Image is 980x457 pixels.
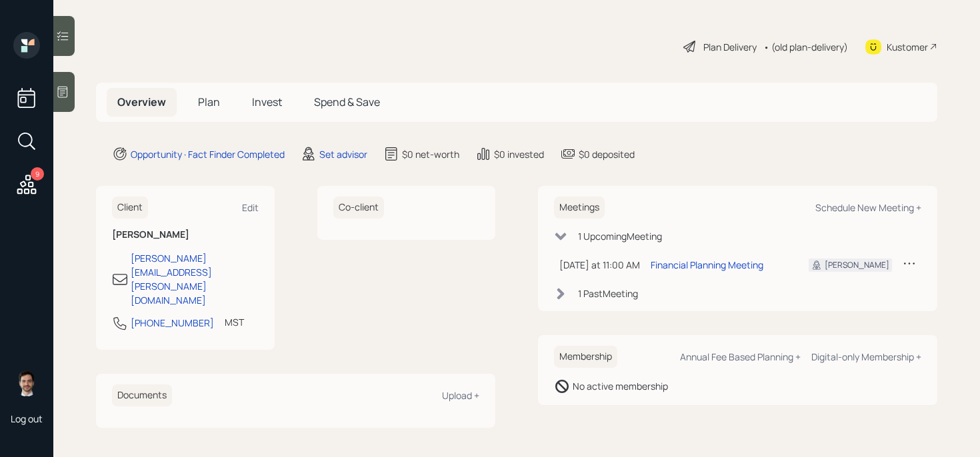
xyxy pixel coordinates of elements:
div: $0 deposited [579,147,635,161]
div: [PERSON_NAME] [825,259,889,271]
div: MST [225,315,244,329]
div: Financial Planning Meeting [651,258,763,272]
span: Invest [252,95,282,109]
div: [PERSON_NAME][EMAIL_ADDRESS][PERSON_NAME][DOMAIN_NAME] [131,251,259,307]
div: [PHONE_NUMBER] [131,316,214,330]
div: • (old plan-delivery) [763,40,848,54]
h6: [PERSON_NAME] [112,229,259,240]
div: Plan Delivery [703,40,757,54]
div: Edit [242,201,259,214]
div: Upload + [442,389,479,402]
h6: Membership [554,346,617,368]
h6: Meetings [554,197,605,219]
div: [DATE] at 11:00 AM [559,258,640,272]
div: 1 Past Meeting [578,286,638,300]
div: Log out [11,412,43,425]
div: Annual Fee Based Planning + [680,350,801,363]
span: Spend & Save [314,95,380,109]
img: jonah-coleman-headshot.png [13,370,40,396]
h6: Co-client [333,197,384,219]
div: Set advisor [319,147,367,161]
div: 1 Upcoming Meeting [578,229,662,243]
div: Opportunity · Fact Finder Completed [131,147,285,161]
div: Digital-only Membership + [811,350,921,363]
h6: Client [112,197,148,219]
div: No active membership [573,379,668,393]
div: $0 net-worth [402,147,459,161]
div: Kustomer [887,40,928,54]
div: Schedule New Meeting + [815,201,921,214]
h6: Documents [112,384,172,406]
span: Overview [117,95,166,109]
div: $0 invested [494,147,544,161]
span: Plan [198,95,220,109]
div: 9 [31,167,44,181]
